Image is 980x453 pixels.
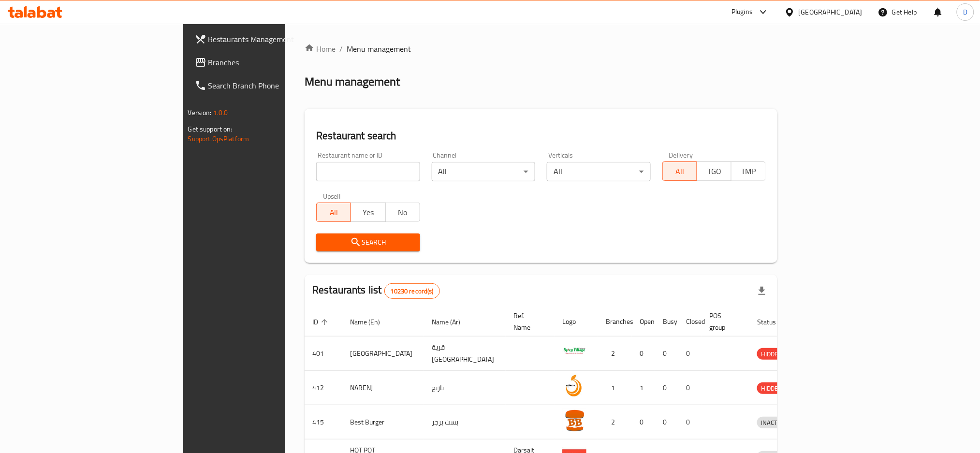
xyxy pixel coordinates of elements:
[316,203,351,222] button: All
[316,162,420,181] input: Search for restaurant name or ID..
[757,383,786,394] span: HIDDEN
[562,374,586,398] img: NARENJ
[208,80,339,91] span: Search Branch Phone
[385,287,439,296] span: 10230 record(s)
[424,405,506,439] td: بست برجر
[678,405,702,439] td: 0
[555,307,598,336] th: Logo
[547,162,651,181] div: All
[432,162,536,181] div: All
[323,193,341,200] label: Upsell
[655,307,678,336] th: Busy
[598,307,632,336] th: Branches
[385,203,420,222] button: No
[562,339,586,364] img: Spicy Village
[757,349,786,360] span: HIDDEN
[321,205,347,219] span: All
[697,161,731,181] button: TGO
[513,310,543,333] span: Ref. Name
[342,405,424,439] td: Best Burger
[355,205,381,219] span: Yes
[963,7,967,17] span: D
[632,307,655,336] th: Open
[208,33,339,45] span: Restaurants Management
[655,405,678,439] td: 0
[384,283,440,299] div: Total records count
[709,310,738,333] span: POS group
[213,106,228,119] span: 1.0.0
[188,123,233,135] span: Get support on:
[305,43,777,55] nav: breadcrumb
[187,51,347,74] a: Branches
[316,129,766,143] h2: Restaurant search
[187,28,347,51] a: Restaurants Management
[187,74,347,97] a: Search Branch Phone
[342,371,424,405] td: NARENJ
[316,234,420,251] button: Search
[750,279,774,303] div: Export file
[632,405,655,439] td: 0
[655,371,678,405] td: 0
[390,205,416,219] span: No
[731,6,753,18] div: Plugins
[735,164,762,178] span: TMP
[312,316,331,328] span: ID
[424,336,506,371] td: قرية [GEOGRAPHIC_DATA]
[655,336,678,371] td: 0
[678,371,702,405] td: 0
[669,152,693,159] label: Delivery
[562,408,586,432] img: Best Burger
[432,316,473,328] span: Name (Ar)
[632,336,655,371] td: 0
[598,336,632,371] td: 2
[312,283,440,299] h2: Restaurants list
[662,161,697,181] button: All
[799,7,863,17] div: [GEOGRAPHIC_DATA]
[188,132,249,145] a: Support.OpsPlatform
[347,43,411,55] span: Menu management
[350,316,393,328] span: Name (En)
[678,307,702,336] th: Closed
[632,371,655,405] td: 1
[351,203,385,222] button: Yes
[424,371,506,405] td: نارنج
[678,336,702,371] td: 0
[731,161,766,181] button: TMP
[342,336,424,371] td: [GEOGRAPHIC_DATA]
[324,236,412,248] span: Search
[188,106,212,119] span: Version:
[305,74,400,89] h2: Menu management
[701,164,728,178] span: TGO
[598,405,632,439] td: 2
[757,417,790,428] span: INACTIVE
[667,164,693,178] span: All
[757,316,789,328] span: Status
[598,371,632,405] td: 1
[208,57,339,68] span: Branches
